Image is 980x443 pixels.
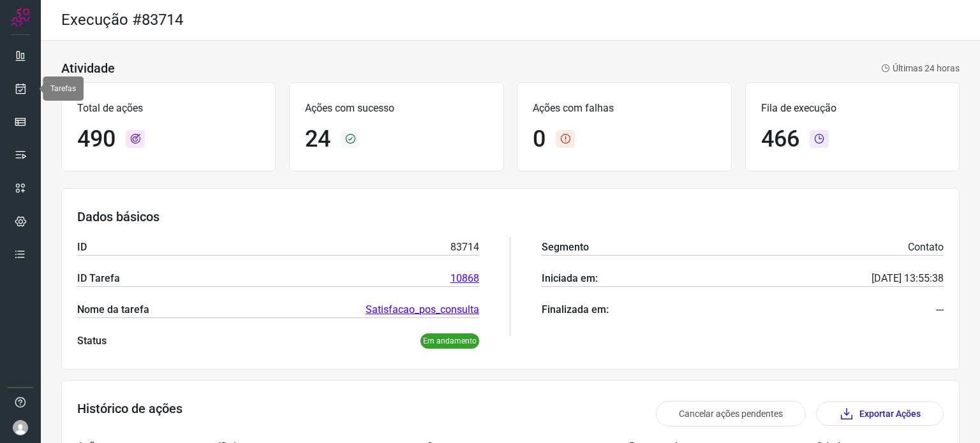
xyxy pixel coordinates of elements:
p: Últimas 24 horas [881,62,960,75]
p: Ações com sucesso [305,101,487,116]
a: 10868 [450,271,479,286]
h1: 490 [77,126,115,153]
h1: 466 [761,126,799,153]
button: Exportar Ações [816,402,944,426]
p: 83714 [450,240,479,255]
h1: 0 [533,126,546,153]
img: avatar-user-boy.jpg [13,420,28,435]
p: Status [77,333,107,349]
p: Iniciada em: [542,271,598,286]
h3: Dados básicos [77,209,944,224]
p: ID [77,240,87,255]
p: Segmento [542,240,589,255]
p: --- [936,302,944,317]
p: Contato [908,240,944,255]
img: Logo [11,8,30,27]
h1: 24 [305,126,330,153]
p: Total de ações [77,101,260,116]
button: Cancelar ações pendentes [656,401,806,426]
p: Fila de execução [761,101,944,116]
span: Tarefas [50,84,76,93]
p: Finalizada em: [542,302,609,317]
p: ID Tarefa [77,271,120,286]
p: [DATE] 13:55:38 [872,271,944,286]
p: Em andamento [420,333,479,349]
h3: Histórico de ações [77,401,182,426]
h3: Atividade [61,61,115,76]
p: Ações com falhas [533,101,715,116]
p: Nome da tarefa [77,302,149,317]
a: Satisfacao_pos_consulta [366,302,479,317]
h2: Execução #83714 [61,11,183,29]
